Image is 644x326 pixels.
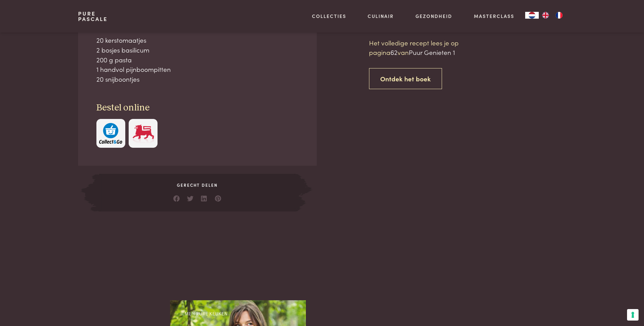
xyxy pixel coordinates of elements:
[416,13,452,20] a: Gezondheid
[99,123,122,144] img: c308188babc36a3a401bcb5cb7e020f4d5ab42f7cacd8327e500463a43eeb86c.svg
[369,38,484,57] p: Het volledige recept lees je op pagina van
[627,309,639,321] button: Uw voorkeuren voor toestemming voor trackingtechnologieën
[539,12,552,19] a: EN
[96,74,299,84] div: 20 snijboontjes
[525,12,539,19] a: NL
[99,182,295,188] span: Gerecht delen
[525,12,539,19] div: Language
[409,47,455,57] span: Puur Genieten 1
[96,102,299,114] h3: Bestel online
[312,13,346,20] a: Collecties
[369,68,442,89] a: Ontdek het boek
[96,45,299,55] div: 2 bosjes basilicum
[96,35,299,45] div: 20 kerstomaatjes
[552,12,566,19] a: FR
[525,12,566,19] aside: Language selected: Nederlands
[474,13,514,20] a: Masterclass
[539,12,566,19] ul: Language list
[96,55,299,65] div: 200 g pasta
[368,13,394,20] a: Culinair
[390,47,398,57] span: 62
[78,11,108,22] a: PurePascale
[96,64,299,74] div: 1 handvol pijnboompitten
[132,123,155,144] img: Delhaize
